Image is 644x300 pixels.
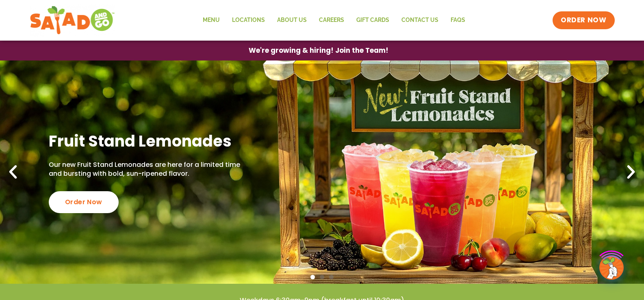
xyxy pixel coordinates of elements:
[197,11,226,30] a: Menu
[553,11,614,29] a: ORDER NOW
[313,11,350,30] a: Careers
[30,4,115,37] img: new-SAG-logo-768×292
[4,163,22,181] div: Previous slide
[49,191,119,213] div: Order Now
[622,163,640,181] div: Next slide
[350,11,395,30] a: GIFT CARDS
[249,47,388,54] span: We're growing & hiring! Join the Team!
[329,275,334,279] span: Go to slide 3
[197,11,471,30] nav: Menu
[271,11,313,30] a: About Us
[236,41,401,60] a: We're growing & hiring! Join the Team!
[49,160,245,179] p: Our new Fruit Stand Lemonades are here for a limited time and bursting with bold, sun-ripened fla...
[445,11,471,30] a: FAQs
[226,11,271,30] a: Locations
[310,275,315,279] span: Go to slide 1
[395,11,445,30] a: Contact Us
[320,275,324,279] span: Go to slide 2
[561,15,606,25] span: ORDER NOW
[49,131,245,151] h2: Fruit Stand Lemonades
